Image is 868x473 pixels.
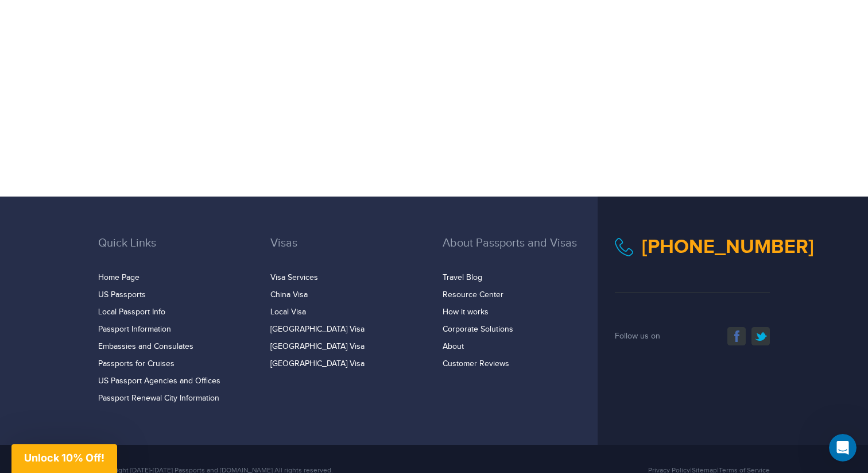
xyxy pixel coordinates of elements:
[98,290,146,299] a: US Passports
[751,327,770,345] a: twitter
[98,394,219,403] a: Passport Renewal City Information
[443,237,598,267] h3: About Passports and Visas
[270,325,365,334] a: [GEOGRAPHIC_DATA] Visa
[98,307,165,317] a: Local Passport Info
[98,273,139,282] a: Home Page
[443,359,509,368] a: Customer Reviews
[98,359,175,368] a: Passports for Cruises
[727,327,746,345] a: facebook
[98,342,193,351] a: Embassies and Consulates
[270,237,425,267] h3: Visas
[443,273,482,282] a: Travel Blog
[270,290,308,299] a: China Visa
[24,452,104,464] span: Unlock 10% Off!
[98,237,253,267] h3: Quick Links
[443,342,464,351] a: About
[443,325,513,334] a: Corporate Solutions
[270,273,318,282] a: Visa Services
[11,444,117,473] div: Unlock 10% Off!
[829,434,857,462] iframe: Intercom live chat
[642,235,814,259] a: [PHONE_NUMBER]
[443,307,489,317] a: How it works
[270,359,365,368] a: [GEOGRAPHIC_DATA] Visa
[270,342,365,351] a: [GEOGRAPHIC_DATA] Visa
[443,290,503,299] a: Resource Center
[98,376,220,386] a: US Passport Agencies and Offices
[98,325,171,334] a: Passport Information
[270,307,306,317] a: Local Visa
[615,332,660,341] span: Follow us on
